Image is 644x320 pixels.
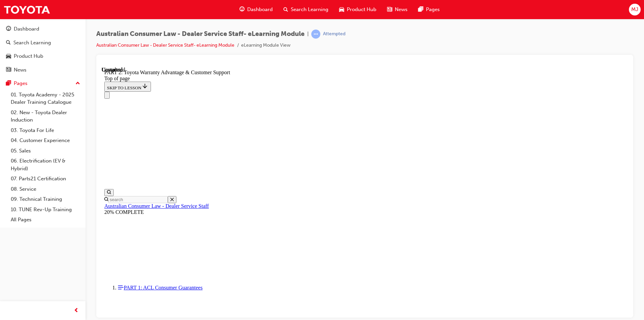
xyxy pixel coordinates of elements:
a: 08. Service [8,184,83,194]
a: 10. TUNE Rev-Up Training [8,204,83,215]
span: search-icon [6,40,11,46]
span: Dashboard [247,6,273,13]
li: eLearning Module View [241,42,290,49]
button: Close navigation menu [3,25,8,32]
a: 07. Parts21 Certification [8,174,83,184]
div: Dashboard [14,25,39,33]
a: 05. Sales [8,146,83,156]
div: Pages [14,80,28,87]
span: car-icon [339,5,344,14]
button: SKIP TO LESSON [3,15,49,25]
span: search-icon [283,5,288,14]
span: learningRecordVerb_ATTEMPT-icon [311,30,320,39]
a: guage-iconDashboard [234,3,278,16]
a: Australian Consumer Law - Dealer Service Staff [3,136,107,142]
a: Australian Consumer Law - Dealer Service Staff- eLearning Module [96,42,234,48]
button: Pages [3,77,83,90]
span: up-icon [75,79,80,88]
span: guage-icon [239,5,245,14]
button: Open search menu [3,122,12,129]
a: 01. Toyota Academy - 2025 Dealer Training Catalogue [8,90,83,107]
span: MJ [631,6,638,13]
div: News [14,66,26,74]
div: Product Hub [14,52,43,60]
button: MJ [629,4,641,15]
a: Dashboard [3,23,83,35]
input: Search [7,129,66,136]
a: news-iconNews [382,3,413,16]
span: SKIP TO LESSON [5,18,47,24]
span: prev-icon [74,307,79,315]
button: Close search menu [66,129,75,136]
span: | [307,30,309,38]
span: car-icon [6,53,11,59]
span: news-icon [387,5,392,14]
span: News [395,6,408,13]
a: pages-iconPages [413,3,445,16]
div: Search Learning [13,39,51,47]
div: 20% COMPLETE [3,142,524,148]
a: search-iconSearch Learning [278,3,334,16]
a: 06. Electrification (EV & Hybrid) [8,156,83,174]
span: Product Hub [347,6,376,13]
span: Search Learning [291,6,328,13]
a: car-iconProduct Hub [334,3,382,16]
span: Australian Consumer Law - Dealer Service Staff- eLearning Module [96,30,305,38]
div: Attempted [323,31,345,37]
a: News [3,64,83,76]
a: 09. Technical Training [8,194,83,204]
a: 02. New - Toyota Dealer Induction [8,107,83,125]
a: 03. Toyota For Life [8,125,83,136]
a: All Pages [8,215,83,225]
span: pages-icon [6,81,11,87]
a: Product Hub [3,50,83,62]
div: Top of page [3,9,524,15]
button: DashboardSearch LearningProduct HubNews [3,21,83,77]
span: pages-icon [418,5,423,14]
a: 04. Customer Experience [8,135,83,146]
span: news-icon [6,67,11,73]
span: guage-icon [6,26,11,32]
a: Search Learning [3,37,83,49]
div: PART 2: Toyota Warranty Advantage & Customer Support [3,3,524,9]
span: Pages [426,6,440,13]
img: Trak [3,2,50,17]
